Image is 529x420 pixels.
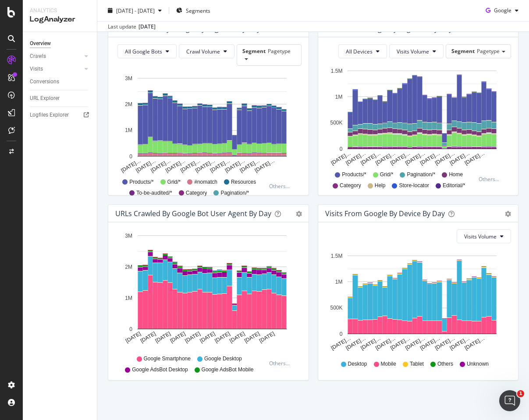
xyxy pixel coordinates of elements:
[169,331,187,344] text: [DATE]
[167,178,181,186] span: Grid/*
[325,65,511,167] svg: A chart.
[30,94,91,103] a: URL Explorer
[30,94,60,103] div: URL Explorer
[186,48,220,55] span: Crawl Volume
[30,77,91,86] a: Conversions
[467,360,489,368] span: Unknown
[505,211,511,217] div: gear
[330,68,342,74] text: 1.5M
[220,189,249,197] span: Pagination/*
[410,360,424,368] span: Tablet
[494,7,511,14] span: Google
[125,75,132,81] text: 3M
[451,47,475,55] span: Segment
[30,77,59,86] div: Conversions
[30,7,90,14] div: Analytics
[479,175,503,183] div: Others...
[129,153,132,159] text: 0
[117,44,177,58] button: All Google Bots
[339,331,342,337] text: 0
[125,127,132,133] text: 1M
[330,305,342,311] text: 500K
[138,23,156,31] div: [DATE]
[173,4,214,18] button: Segments
[108,23,156,31] div: Last update
[443,182,465,189] span: Editorial/*
[213,331,231,344] text: [DATE]
[348,360,367,368] span: Desktop
[125,264,132,270] text: 2M
[139,331,157,344] text: [DATE]
[30,64,82,74] a: Visits
[231,178,256,186] span: Resources
[375,182,386,189] span: Help
[116,7,155,14] span: [DATE] - [DATE]
[325,250,511,352] svg: A chart.
[115,229,302,351] svg: A chart.
[449,171,463,178] span: Home
[204,355,242,363] span: Google Desktop
[125,48,162,55] span: All Google Bots
[330,120,342,126] text: 500K
[132,366,188,374] span: Google AdsBot Desktop
[30,110,91,120] a: Logfiles Explorer
[339,146,342,152] text: 0
[477,47,500,55] span: Pagetype
[30,14,90,25] div: LogAnalyzer
[407,171,435,178] span: Pagination/*
[325,209,445,218] div: Visits From Google By Device By Day
[30,39,91,48] a: Overview
[335,279,342,285] text: 1M
[144,355,191,363] span: Google Smartphone
[136,189,172,197] span: To-be-audited/*
[186,7,210,14] span: Segments
[340,182,361,189] span: Category
[342,171,366,178] span: Products/*
[104,4,165,18] button: [DATE] - [DATE]
[269,359,294,367] div: Others...
[399,182,429,189] span: Store-locator
[115,209,271,218] div: URLs Crawled by Google bot User Agent By Day
[346,48,373,55] span: All Devices
[338,44,387,58] button: All Devices
[125,295,132,301] text: 1M
[389,44,444,58] button: Visits Volume
[268,47,291,55] span: Pagetype
[30,52,46,61] div: Crawls
[202,366,254,374] span: Google AdsBot Mobile
[199,331,217,344] text: [DATE]
[124,331,142,344] text: [DATE]
[186,189,207,197] span: Category
[194,178,217,186] span: #nomatch
[179,44,234,58] button: Crawl Volume
[243,331,261,344] text: [DATE]
[125,101,132,107] text: 2M
[30,39,51,48] div: Overview
[330,253,342,259] text: 1.5M
[30,64,43,74] div: Visits
[258,331,276,344] text: [DATE]
[184,331,202,344] text: [DATE]
[335,94,342,100] text: 1M
[30,52,82,61] a: Crawls
[228,331,246,344] text: [DATE]
[437,360,453,368] span: Others
[115,73,302,174] svg: A chart.
[381,360,396,368] span: Mobile
[380,171,394,178] span: Grid/*
[129,326,132,332] text: 0
[457,229,511,243] button: Visits Volume
[125,233,132,239] text: 3M
[154,331,172,344] text: [DATE]
[482,4,522,18] button: Google
[242,47,266,55] span: Segment
[269,182,294,190] div: Others...
[464,233,497,240] span: Visits Volume
[517,390,524,397] span: 1
[499,390,520,411] iframe: Intercom live chat
[397,48,429,55] span: Visits Volume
